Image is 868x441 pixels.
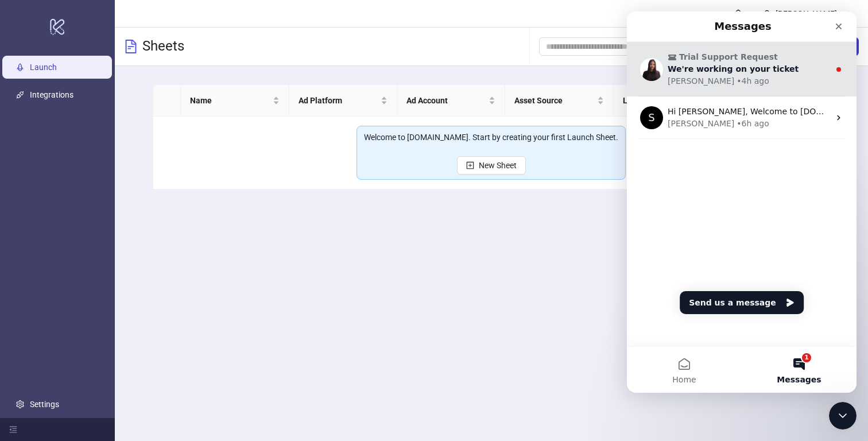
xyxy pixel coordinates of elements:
[190,94,270,107] span: Name
[124,40,138,53] span: file-text
[30,63,57,72] a: Launch
[614,85,722,117] th: Last Modified
[397,85,505,117] th: Ad Account
[842,10,850,18] span: down
[181,85,289,117] th: Name
[829,402,857,430] iframe: Intercom live chat
[364,131,618,144] div: Welcome to [DOMAIN_NAME]. Start by creating your first Launch Sheet.
[763,10,771,18] span: user
[142,37,184,56] h3: Sheets
[466,161,474,169] span: plus-square
[406,94,486,107] span: Ad Account
[514,94,594,107] span: Asset Source
[9,425,17,434] span: menu-fold
[299,94,378,107] span: Ad Platform
[734,9,742,17] span: bell
[289,85,397,117] th: Ad Platform
[30,90,73,99] a: Integrations
[623,94,703,107] span: Last Modified
[505,85,613,117] th: Asset Source
[457,156,526,175] button: New Sheet
[30,400,59,409] a: Settings
[771,7,842,20] div: [PERSON_NAME]
[479,161,517,170] span: New Sheet
[627,11,857,393] iframe: Intercom live chat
